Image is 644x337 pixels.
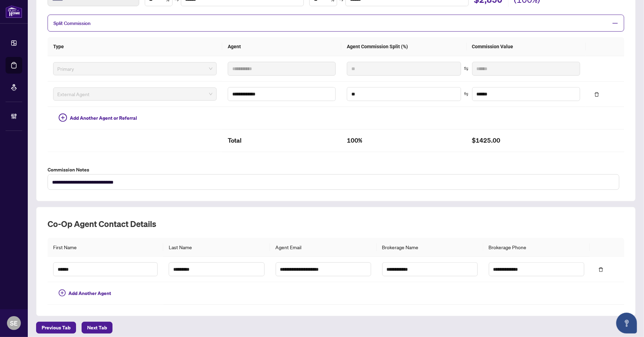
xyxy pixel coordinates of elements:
th: Commission Value [467,37,586,56]
h2: Co-op Agent Contact Details [48,218,624,229]
label: Commission Notes [48,166,624,174]
h2: 100% [347,135,461,146]
span: Previous Tab [42,322,70,333]
span: SE [10,318,18,328]
th: Agent Commission Split (%) [341,37,467,56]
div: Split Commission [48,15,624,32]
button: Open asap [616,313,637,334]
span: minus [612,20,618,26]
span: delete [594,92,599,97]
span: Split Commission [53,20,91,26]
span: swap [464,92,469,96]
button: Next Tab [82,322,112,334]
th: Agent [222,37,341,56]
span: plus-circle [59,289,66,296]
span: swap [464,66,469,71]
img: logo [6,5,22,18]
th: Brokerage Name [377,238,483,257]
h2: Total [228,135,336,146]
th: Brokerage Phone [483,238,590,257]
span: External Agent [57,89,212,99]
button: Add Another Agent or Referral [53,112,143,124]
span: Primary [57,64,212,74]
th: Agent Email [270,238,377,257]
button: Previous Tab [36,322,76,334]
span: Add Another Agent or Referral [70,114,137,122]
h2: $1425.00 [472,135,580,146]
th: First Name [48,238,163,257]
span: delete [599,267,603,272]
th: Type [48,37,222,56]
span: plus-circle [59,113,67,122]
span: Next Tab [87,322,107,333]
span: Add Another Agent [68,289,111,297]
button: Add Another Agent [53,288,117,299]
th: Last Name [163,238,270,257]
